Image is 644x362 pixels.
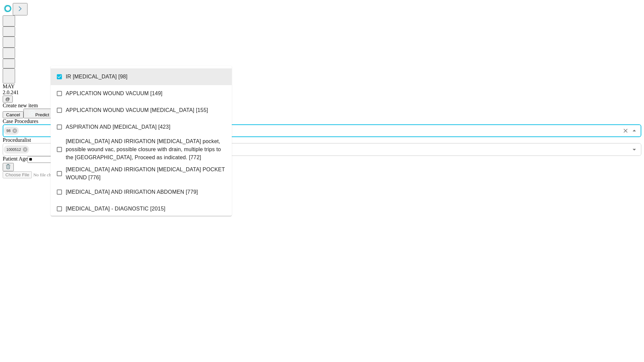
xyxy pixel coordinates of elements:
[3,96,13,103] button: @
[66,137,226,162] span: [MEDICAL_DATA] AND IRRIGATION [MEDICAL_DATA] pocket, possible wound vac, possible closure with dr...
[3,137,31,143] span: Proceduralist
[6,112,20,117] span: Cancel
[3,111,23,118] button: Cancel
[4,127,19,135] div: 98
[630,126,639,135] button: Close
[66,123,170,131] span: ASPIRATION AND [MEDICAL_DATA] [423]
[4,146,24,154] span: 1000512
[5,97,10,102] span: @
[3,103,38,108] span: Create new item
[4,145,29,154] div: 1000512
[66,205,165,213] span: [MEDICAL_DATA] - DIAGNOSTIC [2015]
[66,166,226,182] span: [MEDICAL_DATA] AND IRRIGATION [MEDICAL_DATA] POCKET WOUND [776]
[3,118,38,124] span: Scheduled Procedure
[23,109,54,118] button: Predict
[3,83,641,89] div: MAY
[3,89,641,96] div: 2.0.241
[630,145,639,154] button: Open
[4,127,13,135] span: 98
[66,89,162,98] span: APPLICATION WOUND VACUUM [149]
[621,126,630,135] button: Clear
[66,188,198,196] span: [MEDICAL_DATA] AND IRRIGATION ABDOMEN [779]
[35,112,49,117] span: Predict
[66,73,127,81] span: IR [MEDICAL_DATA] [98]
[66,106,208,114] span: APPLICATION WOUND VACUUM [MEDICAL_DATA] [155]
[3,156,28,162] span: Patient Age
